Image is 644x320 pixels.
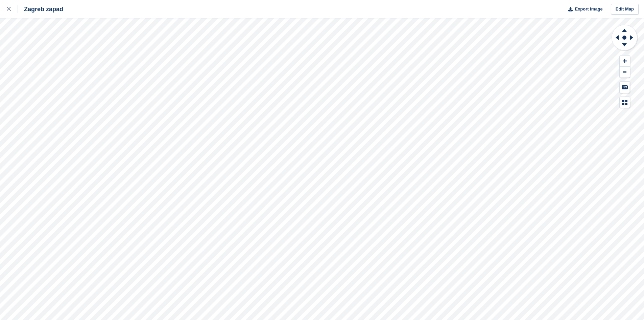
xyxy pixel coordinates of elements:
[620,97,630,108] button: Map Legend
[18,5,63,13] div: Zagreb zapad
[620,82,630,93] button: Keyboard Shortcuts
[611,4,639,15] a: Edit Map
[575,6,602,13] span: Export Image
[620,67,630,78] button: Zoom Out
[564,4,603,15] button: Export Image
[620,56,630,67] button: Zoom In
